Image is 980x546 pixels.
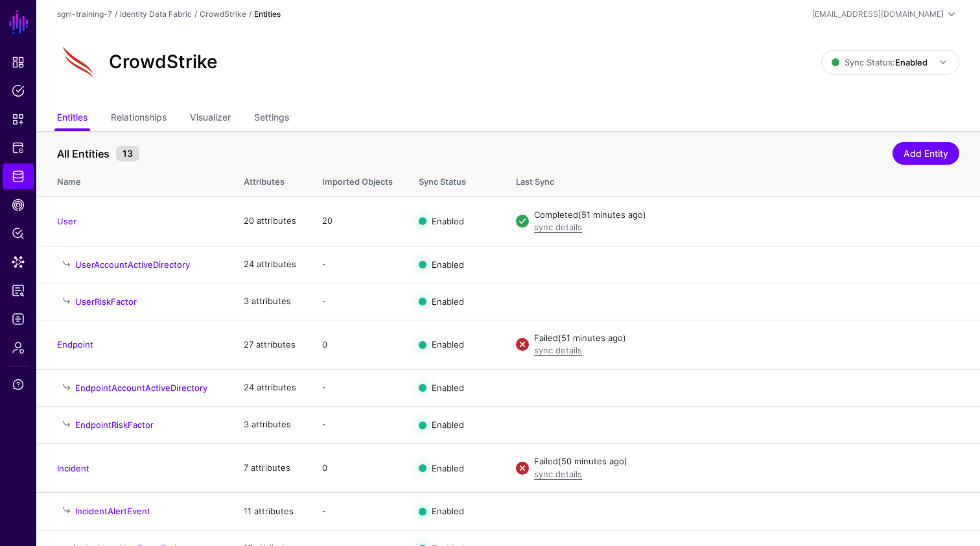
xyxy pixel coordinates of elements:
[12,141,25,154] span: Protected Systems
[231,444,309,493] td: 7 attributes
[534,332,959,345] div: Failed (51 minutes ago)
[231,493,309,530] td: 11 attributes
[3,135,34,161] a: Protected Systems
[432,296,464,306] span: Enabled
[309,407,406,444] td: -
[3,192,34,218] a: CAEP Hub
[231,283,309,320] td: 3 attributes
[534,455,959,468] div: Failed (50 minutes ago)
[534,222,582,232] a: sync details
[3,278,34,303] a: Reports
[503,163,980,196] th: Last Sync
[895,57,927,67] strong: Enabled
[12,227,25,240] span: Policy Lens
[3,163,34,189] a: Identity Data Fabric
[12,313,25,326] span: Logs
[112,8,120,20] div: /
[36,163,231,196] th: Name
[12,378,25,391] span: Support
[12,284,25,297] span: Reports
[832,57,927,67] span: Sync Status:
[192,8,200,20] div: /
[12,341,25,354] span: Admin
[109,51,218,73] h2: CrowdStrike
[231,320,309,369] td: 27 attributes
[111,106,167,131] a: Relationships
[309,246,406,283] td: -
[75,506,150,516] a: IncidentAlertEvent
[309,196,406,246] td: 20
[3,220,34,246] a: Policy Lens
[12,113,25,126] span: Snippets
[3,335,34,361] a: Admin
[3,78,34,104] a: Policies
[254,106,289,131] a: Settings
[432,259,464,269] span: Enabled
[12,56,25,69] span: Dashboard
[432,339,464,350] span: Enabled
[3,249,34,275] a: Data Lens
[432,216,464,226] span: Enabled
[3,106,34,132] a: Snippets
[75,420,154,430] a: EndpointRiskFactor
[534,209,959,222] div: Completed (51 minutes ago)
[57,42,99,83] img: svg+xml;base64,PHN2ZyB3aWR0aD0iNjQiIGhlaWdodD0iNjQiIHZpZXdCb3g9IjAgMCA2NCA2NCIgZmlsbD0ibm9uZSIgeG...
[120,9,192,19] a: Identity Data Fabric
[8,8,30,36] a: SGNL
[190,106,231,131] a: Visualizer
[246,8,254,20] div: /
[309,320,406,369] td: 0
[432,383,464,393] span: Enabled
[75,383,207,393] a: EndpointAccountActiveDirectory
[57,463,89,473] a: Incident
[309,163,406,196] th: Imported Objects
[12,170,25,183] span: Identity Data Fabric
[12,198,25,211] span: CAEP Hub
[75,259,190,270] a: UserAccountActiveDirectory
[432,420,464,430] span: Enabled
[534,345,582,355] a: sync details
[200,9,246,19] a: CrowdStrike
[309,369,406,406] td: -
[432,506,464,516] span: Enabled
[3,49,34,75] a: Dashboard
[12,255,25,268] span: Data Lens
[57,9,112,19] a: sgnl-training-7
[54,146,113,161] span: All Entities
[309,283,406,320] td: -
[309,444,406,493] td: 0
[3,306,34,332] a: Logs
[12,84,25,97] span: Policies
[116,146,139,161] small: 13
[812,8,944,20] div: [EMAIL_ADDRESS][DOMAIN_NAME]
[57,339,93,350] a: Endpoint
[406,163,503,196] th: Sync Status
[231,407,309,444] td: 3 attributes
[231,163,309,196] th: Attributes
[432,462,464,473] span: Enabled
[75,296,137,307] a: UserRiskFactor
[309,493,406,530] td: -
[57,106,87,131] a: Entities
[231,246,309,283] td: 24 attributes
[254,9,281,19] strong: Entities
[892,142,959,165] a: Add Entity
[231,196,309,246] td: 20 attributes
[534,469,582,479] a: sync details
[57,216,76,226] a: User
[231,369,309,406] td: 24 attributes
